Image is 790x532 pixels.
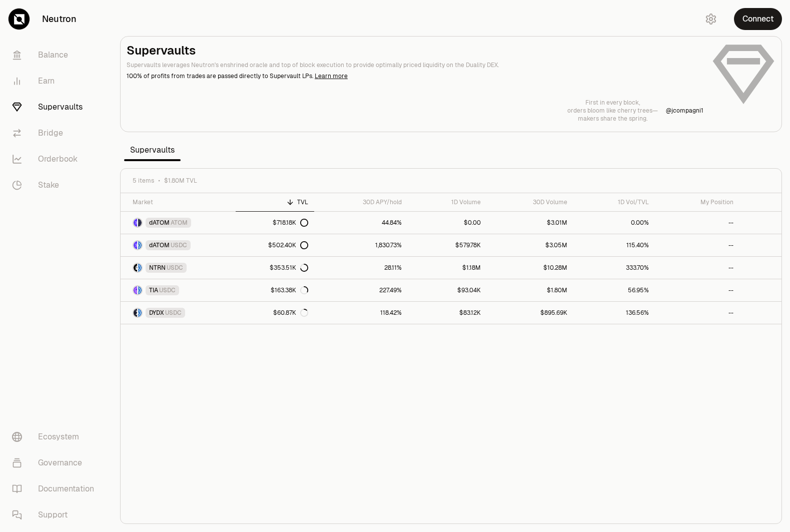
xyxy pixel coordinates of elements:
a: 44.84% [314,212,408,234]
a: Supervaults [4,94,108,120]
a: Ecosystem [4,424,108,450]
a: $3.01M [487,212,573,234]
img: USDC Logo [138,309,142,317]
button: Connect [734,8,782,30]
a: -- [655,257,739,279]
a: 0.00% [573,212,655,234]
a: $895.69K [487,302,573,324]
span: dATOM [149,219,170,227]
span: $1.80M TVL [164,177,197,185]
a: NTRN LogoUSDC LogoNTRNUSDC [121,257,236,279]
a: 136.56% [573,302,655,324]
a: 56.95% [573,279,655,301]
a: DYDX LogoUSDC LogoDYDXUSDC [121,302,236,324]
span: 5 items [133,177,154,185]
a: 1,830.73% [314,234,408,256]
span: USDC [165,309,182,317]
div: $718.18K [273,219,308,227]
a: $579.78K [408,234,487,256]
p: @ jcompagni1 [666,107,703,115]
a: $10.28M [487,257,573,279]
span: USDC [171,241,187,249]
p: makers share the spring. [567,115,658,123]
p: First in every block, [567,99,658,107]
a: Bridge [4,120,108,146]
a: Learn more [315,72,348,80]
span: dATOM [149,241,170,249]
a: 28.11% [314,257,408,279]
img: USDC Logo [138,241,142,249]
div: 1D Volume [414,198,481,206]
span: ATOM [171,219,188,227]
div: TVL [242,198,308,206]
a: Orderbook [4,146,108,172]
img: USDC Logo [138,286,142,294]
img: TIA Logo [134,286,137,294]
img: dATOM Logo [134,241,137,249]
a: Earn [4,68,108,94]
a: $1.80M [487,279,573,301]
a: Stake [4,172,108,198]
a: Support [4,502,108,528]
span: USDC [159,286,176,294]
a: First in every block,orders bloom like cherry trees—makers share the spring. [567,99,658,123]
span: Supervaults [124,140,181,160]
a: -- [655,212,739,234]
p: 100% of profits from trades are passed directly to Supervault LPs. [127,72,703,81]
a: $93.04K [408,279,487,301]
a: Documentation [4,476,108,502]
h2: Supervaults [127,43,703,59]
div: 30D Volume [493,198,567,206]
img: DYDX Logo [134,309,137,317]
a: $3.05M [487,234,573,256]
a: $1.18M [408,257,487,279]
a: $163.38K [236,279,314,301]
div: My Position [661,198,733,206]
p: Supervaults leverages Neutron's enshrined oracle and top of block execution to provide optimally ... [127,61,703,70]
span: NTRN [149,264,166,272]
div: Market [133,198,230,206]
div: 1D Vol/TVL [579,198,649,206]
a: $83.12K [408,302,487,324]
a: Governance [4,450,108,476]
img: NTRN Logo [134,264,137,272]
img: ATOM Logo [138,219,142,227]
a: 333.70% [573,257,655,279]
a: -- [655,234,739,256]
p: orders bloom like cherry trees— [567,107,658,115]
a: 115.40% [573,234,655,256]
a: $718.18K [236,212,314,234]
a: 118.42% [314,302,408,324]
a: TIA LogoUSDC LogoTIAUSDC [121,279,236,301]
a: -- [655,279,739,301]
a: 227.49% [314,279,408,301]
div: $163.38K [271,286,308,294]
a: Balance [4,42,108,68]
a: $0.00 [408,212,487,234]
span: TIA [149,286,158,294]
div: $502.40K [268,241,308,249]
div: 30D APY/hold [320,198,402,206]
a: @jcompagni1 [666,107,703,115]
div: $353.51K [270,264,308,272]
span: USDC [167,264,183,272]
a: $353.51K [236,257,314,279]
a: -- [655,302,739,324]
img: dATOM Logo [134,219,137,227]
a: $502.40K [236,234,314,256]
img: USDC Logo [138,264,142,272]
a: dATOM LogoATOM LogodATOMATOM [121,212,236,234]
div: $60.87K [273,309,308,317]
a: dATOM LogoUSDC LogodATOMUSDC [121,234,236,256]
span: DYDX [149,309,164,317]
a: $60.87K [236,302,314,324]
